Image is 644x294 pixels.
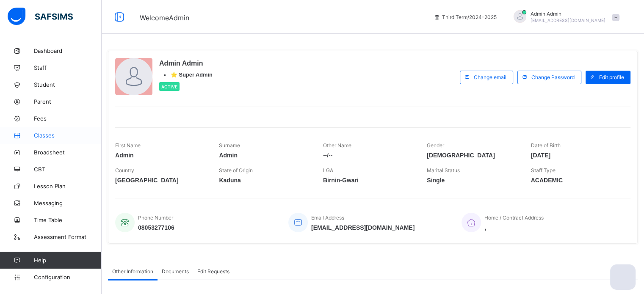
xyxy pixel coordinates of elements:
[484,214,544,221] span: Home / Contract Address
[115,152,206,159] span: Admin
[112,268,153,275] span: Other Information
[159,60,213,67] span: Admin Admin
[599,74,624,80] span: Edit profile
[484,224,544,231] span: ,
[34,64,102,71] span: Staff
[138,224,174,231] span: 08053277106
[323,177,414,184] span: Birnin-Gwari
[34,132,102,139] span: Classes
[531,11,605,17] span: Admin Admin
[34,274,101,280] span: Configuration
[531,177,622,184] span: ACADEMIC
[140,14,189,22] span: Welcome Admin
[162,268,189,275] span: Documents
[219,167,253,173] span: State of Origin
[505,10,624,24] div: AdminAdmin
[34,149,102,156] span: Broadsheet
[427,152,518,159] span: [DEMOGRAPHIC_DATA]
[115,167,134,173] span: Country
[34,98,102,105] span: Parent
[434,14,497,20] span: session/term information
[115,177,206,184] span: [GEOGRAPHIC_DATA]
[34,47,102,54] span: Dashboard
[474,74,506,80] span: Change email
[323,142,351,148] span: Other Name
[34,81,102,88] span: Student
[531,142,561,148] span: Date of Birth
[115,142,141,148] span: First Name
[531,152,622,159] span: [DATE]
[34,115,102,122] span: Fees
[427,167,460,173] span: Marital Status
[427,142,444,148] span: Gender
[138,214,173,221] span: Phone Number
[197,268,229,275] span: Edit Requests
[34,183,102,190] span: Lesson Plan
[610,264,636,290] button: Open asap
[531,167,556,173] span: Staff Type
[34,166,102,173] span: CBT
[171,71,213,78] span: ⭐ Super Admin
[427,177,518,184] span: Single
[161,84,177,89] span: Active
[311,224,415,231] span: [EMAIL_ADDRESS][DOMAIN_NAME]
[34,200,102,206] span: Messaging
[219,142,240,148] span: Surname
[219,177,310,184] span: Kaduna
[34,217,102,223] span: Time Table
[531,18,605,23] span: [EMAIL_ADDRESS][DOMAIN_NAME]
[219,152,310,159] span: Admin
[8,8,73,25] img: safsims
[531,74,575,80] span: Change Password
[159,71,213,78] div: •
[34,234,102,240] span: Assessment Format
[323,152,414,159] span: --/--
[311,214,344,221] span: Email Address
[323,167,333,173] span: LGA
[34,257,101,264] span: Help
